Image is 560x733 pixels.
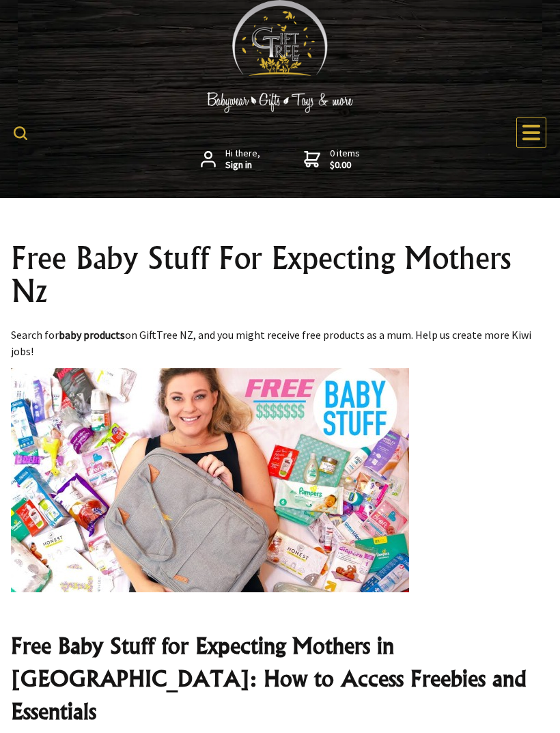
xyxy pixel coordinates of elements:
[225,148,260,171] span: Hi there,
[59,328,125,342] strong: baby products
[330,159,360,171] strong: $0.00
[178,92,382,113] img: Babywear - Gifts - Toys & more
[11,242,549,307] h1: Free Baby Stuff For Expecting Mothers Nz
[11,632,527,725] strong: Free Baby Stuff for Expecting Mothers in [GEOGRAPHIC_DATA]: How to Access Freebies and Essentials
[14,126,27,140] img: product search
[11,327,549,359] p: Search for on GiftTree NZ, and you might receive free products as a mum. Help us create more Kiwi...
[225,159,260,171] strong: Sign in
[330,147,360,171] span: 0 items
[304,148,360,171] a: 0 items$0.00
[201,148,260,171] a: Hi there,Sign in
